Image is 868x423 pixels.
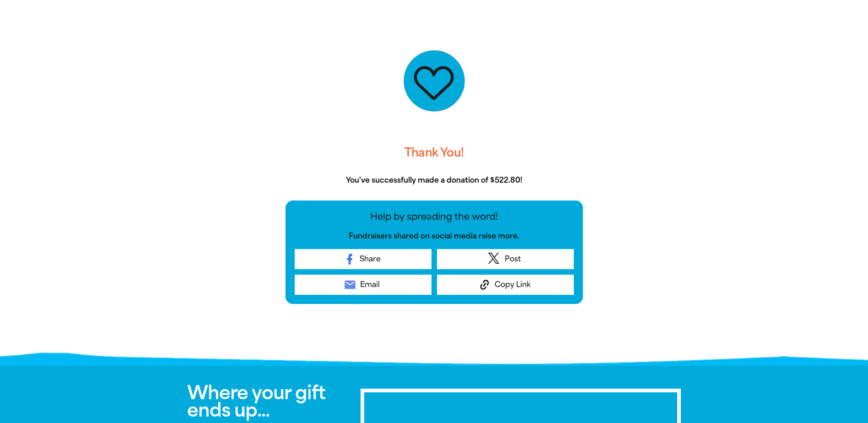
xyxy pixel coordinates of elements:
[360,279,380,290] span: Email
[295,210,574,223] p: Help by spreading the word!
[286,138,583,168] h3: Thank You!
[295,231,574,242] p: Fundraisers shared on social media raise more.
[360,254,381,265] span: Share
[295,275,431,295] a: emailEmail
[187,382,325,421] span: Where your gift ends up...
[437,275,574,295] button: Copy Link
[295,249,431,269] a: Share
[505,254,521,265] span: Post
[344,278,356,291] i: email
[286,175,583,186] p: You've successfully made a donation of $522.80!
[437,249,574,269] a: Post
[495,279,531,290] span: Copy Link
